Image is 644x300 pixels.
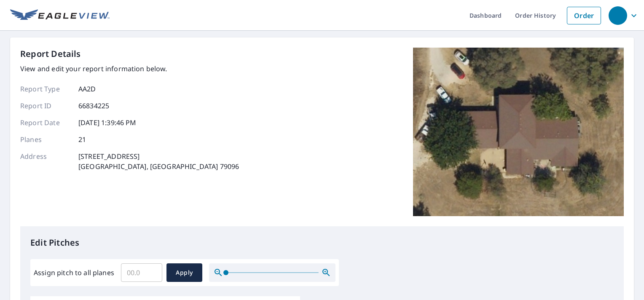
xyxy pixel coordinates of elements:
[20,48,81,60] p: Report Details
[30,236,614,249] p: Edit Pitches
[78,134,86,145] p: 21
[173,268,196,278] span: Apply
[78,118,137,128] p: [DATE] 1:39:46 PM
[10,9,110,22] img: EV Logo
[34,268,114,278] label: Assign pitch to all planes
[78,84,96,94] p: AA2D
[20,101,71,111] p: Report ID
[567,7,601,24] a: Order
[166,263,202,282] button: Apply
[20,64,239,74] p: View and edit your report information below.
[20,84,71,94] p: Report Type
[20,134,71,145] p: Planes
[78,151,239,171] p: [STREET_ADDRESS] [GEOGRAPHIC_DATA], [GEOGRAPHIC_DATA] 79096
[121,261,162,284] input: 00.0
[20,118,71,128] p: Report Date
[413,48,624,216] img: Top image
[78,101,109,111] p: 66834225
[20,151,71,171] p: Address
